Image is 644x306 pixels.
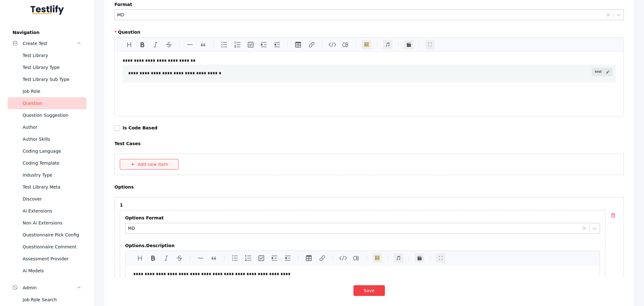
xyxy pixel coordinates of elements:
[120,202,605,207] label: 1
[272,40,282,50] button: Outdent
[31,5,64,15] img: Testlify - Backoffice
[293,40,303,50] button: Insert table
[23,88,81,95] div: Job Role
[283,253,293,263] button: Outdent
[23,183,81,191] div: Test Library Meta
[23,207,81,215] div: Ai Extensions
[23,76,81,83] div: Test Library Sub Type
[125,243,600,248] label: options.description
[23,147,81,155] div: Coding Language
[219,40,229,50] button: Unordered list
[8,241,86,253] a: Questionnaire Comment
[8,73,86,85] a: Test Library Sub Type
[23,171,81,179] div: Industry Type
[175,253,185,263] button: Strike
[243,253,253,263] button: Ordered list
[209,253,219,263] button: Blockquote
[23,255,81,263] div: Assessment Provider
[125,215,600,220] label: Options Format
[137,40,147,50] button: Bold
[23,296,81,303] div: Job Role Search
[120,159,179,170] button: Add new item
[8,145,86,157] a: Coding Language
[306,40,316,50] button: Insert link
[23,52,81,59] div: Test Library
[393,253,403,263] button: 🎵
[8,169,86,181] a: Industry Type
[338,253,348,263] button: Inline code
[8,253,86,265] a: Assessment Provider
[164,40,174,50] button: Strike
[269,253,280,263] button: Indent
[8,30,86,35] label: Navigation
[23,231,81,239] div: Questionnaire Pick Config
[23,243,81,251] div: Questionnaire Comment
[353,285,385,296] button: Save
[351,253,361,263] button: Insert codeBlock
[161,253,171,263] button: Italic
[8,61,86,73] a: Test Library Type
[114,2,624,7] label: Format
[256,253,266,263] button: Task
[8,229,86,241] a: Questionnaire Pick Config
[246,40,256,50] button: Task
[404,40,414,50] button: 🎬
[341,40,351,50] button: Insert codeBlock
[8,217,86,229] a: Non Ai Extensions
[425,40,435,50] button: ⛶
[362,40,372,50] button: 🖼️
[23,123,81,131] div: Author
[436,253,446,263] button: ⛶
[304,253,314,263] button: Insert table
[232,40,242,50] button: Ordered list
[8,157,86,169] a: Coding Template
[8,97,86,109] a: Question
[23,284,76,292] div: Admin
[114,184,624,190] label: Options
[8,133,86,145] a: Author Skills
[8,193,86,205] a: Discover
[114,141,624,146] label: Test Cases
[327,40,337,50] button: Inline code
[114,30,624,35] label: question
[124,40,134,50] button: Headings
[198,40,208,50] button: Blockquote
[23,99,81,107] div: Question
[23,64,81,71] div: Test Library Type
[8,121,86,133] a: Author
[123,125,158,130] label: Is Code Based
[317,253,327,263] button: Insert link
[8,205,86,217] a: Ai Extensions
[8,294,86,306] a: Job Role Search
[8,181,86,193] a: Test Library Meta
[185,40,195,50] button: Line
[23,195,81,203] div: Discover
[23,219,81,227] div: Non Ai Extensions
[23,135,81,143] div: Author Skills
[23,159,81,167] div: Coding Template
[196,253,206,263] button: Line
[8,265,86,277] a: Ai Models
[23,40,76,47] div: Create Test
[23,267,81,275] div: Ai Models
[135,253,145,263] button: Headings
[8,49,86,61] a: Test Library
[414,253,425,263] button: 🎬
[8,85,86,97] a: Job Role
[259,40,269,50] button: Indent
[23,111,81,119] div: Question Suggestion
[8,109,86,121] a: Question Suggestion
[372,253,382,263] button: 🖼️
[230,253,240,263] button: Unordered list
[148,253,158,263] button: Bold
[151,40,161,50] button: Italic
[383,40,393,50] button: 🎵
